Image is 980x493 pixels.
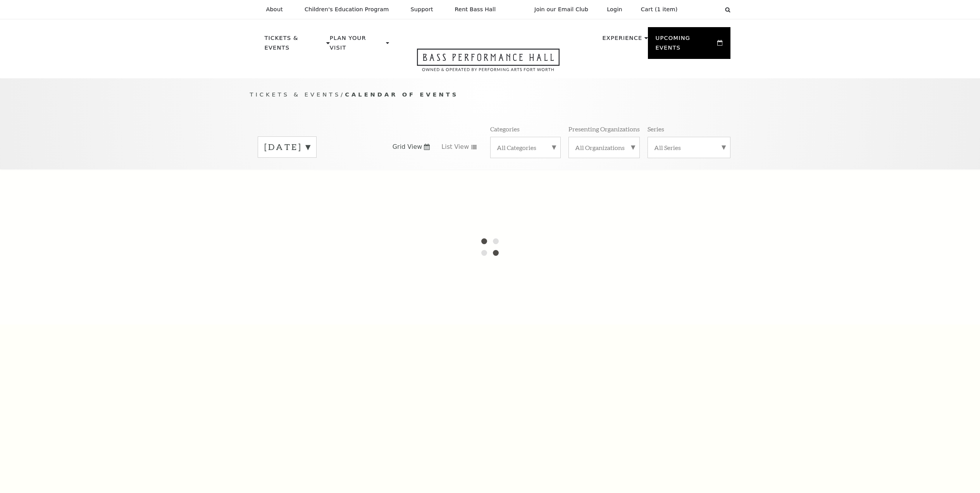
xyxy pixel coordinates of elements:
p: / [250,90,730,100]
label: All Organizations [575,143,633,152]
p: Rent Bass Hall [455,6,496,13]
p: Experience [602,33,642,47]
p: Children's Education Program [305,6,389,13]
span: List View [441,143,469,151]
p: Plan Your Visit [330,33,384,57]
label: All Categories [497,143,554,152]
p: Upcoming Events [656,33,716,57]
p: Support [411,6,433,13]
p: Presenting Organizations [568,125,640,133]
span: Grid View [393,143,422,151]
p: Series [648,125,664,133]
p: About [266,6,283,13]
span: Calendar of Events [345,91,458,98]
span: Tickets & Events [250,91,341,98]
label: [DATE] [264,141,310,153]
p: Categories [490,125,520,133]
p: Tickets & Events [265,33,325,57]
select: Select: [690,6,718,13]
label: All Series [654,143,724,152]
